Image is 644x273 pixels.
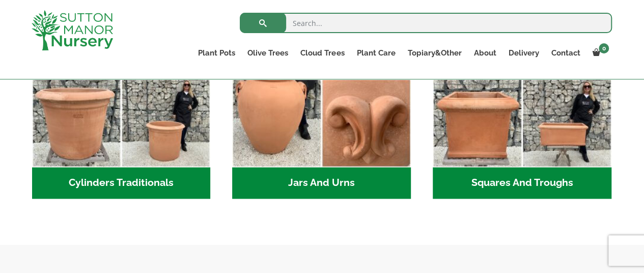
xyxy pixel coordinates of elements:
[502,46,545,60] a: Delivery
[467,46,502,60] a: About
[401,46,467,60] a: Topiary&Other
[232,167,411,199] h2: Jars And Urns
[241,46,294,60] a: Olive Trees
[545,46,586,60] a: Contact
[32,10,113,50] img: logo
[350,46,401,60] a: Plant Care
[192,46,241,60] a: Plant Pots
[294,46,350,60] a: Cloud Trees
[433,167,611,199] h2: Squares And Troughs
[599,43,609,53] span: 0
[32,167,211,199] h2: Cylinders Traditionals
[240,13,612,33] input: Search...
[586,46,612,60] a: 0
